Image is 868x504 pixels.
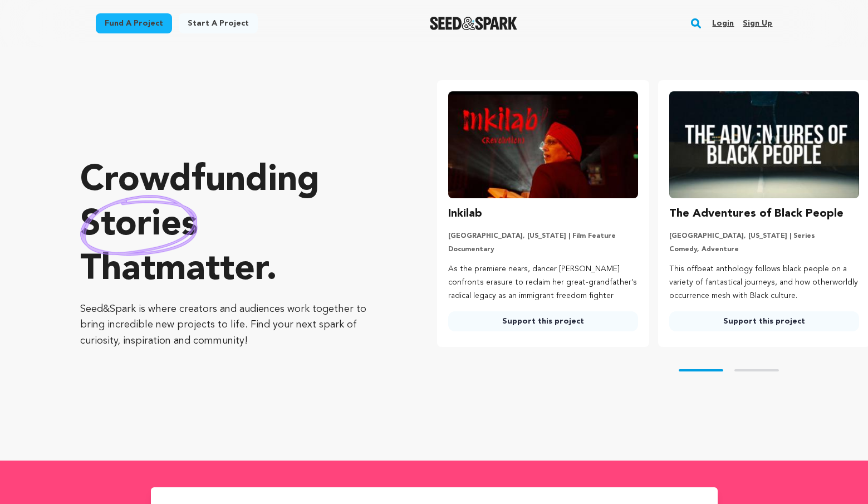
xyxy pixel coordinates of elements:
[669,311,859,331] a: Support this project
[80,301,393,349] p: Seed&Spark is where creators and audiences work together to bring incredible new projects to life...
[430,17,517,30] a: Seed&Spark Homepage
[448,205,482,223] h3: Inkilab
[669,245,859,254] p: Comedy, Adventure
[80,159,393,292] p: Crowdfunding that .
[448,91,638,198] img: Inkilab image
[448,263,638,302] p: As the premiere nears, dancer [PERSON_NAME] confronts erasure to reclaim her great-grandfather's ...
[448,311,638,331] a: Support this project
[669,263,859,302] p: This offbeat anthology follows black people on a variety of fantastical journeys, and how otherwo...
[669,232,859,241] p: [GEOGRAPHIC_DATA], [US_STATE] | Series
[155,252,266,288] span: matter
[80,195,198,256] img: hand sketched image
[179,13,258,33] a: Start a project
[448,232,638,241] p: [GEOGRAPHIC_DATA], [US_STATE] | Film Feature
[669,205,844,223] h3: The Adventures of Black People
[743,14,772,32] a: Sign up
[712,14,734,32] a: Login
[669,91,859,198] img: The Adventures of Black People image
[448,245,638,254] p: Documentary
[96,13,172,33] a: Fund a project
[430,17,517,30] img: Seed&Spark Logo Dark Mode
